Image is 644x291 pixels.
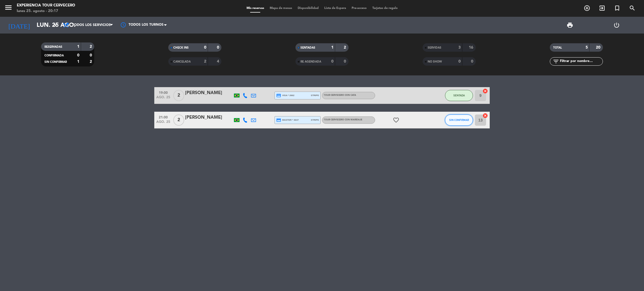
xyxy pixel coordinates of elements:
i: menu [4,3,13,12]
strong: 0 [204,46,206,49]
strong: 0 [77,53,79,57]
span: RE AGENDADA [300,60,321,63]
strong: 0 [471,59,474,63]
strong: 1 [77,60,79,64]
span: stripe [311,94,319,97]
span: Mis reservas [244,7,267,10]
span: SERVIDAS [428,46,441,49]
span: Disponibilidad [295,7,321,10]
span: Tour cervecero con cata [324,94,356,96]
div: lunes 25. agosto - 20:17 [17,8,75,14]
i: [DATE] [4,19,34,31]
span: master * 4647 [276,118,299,123]
span: 2 [173,90,184,101]
i: power_settings_new [613,22,620,28]
span: print [567,22,573,28]
span: Lista de Espera [321,7,349,10]
i: exit_to_app [599,5,605,11]
strong: 0 [331,59,333,63]
span: ago. 25 [156,120,170,127]
span: SIN CONFIRMAR [449,118,469,121]
span: stripe [311,118,319,122]
strong: 5 [586,46,588,49]
span: 2 [173,115,184,126]
strong: 0 [344,59,347,63]
strong: 20 [596,46,602,49]
strong: 2 [344,46,347,49]
button: menu [4,3,13,14]
span: SIN CONFIRMAR [44,61,67,63]
span: ago. 25 [156,96,170,102]
i: arrow_drop_down [52,22,59,28]
strong: 3 [458,46,461,49]
span: Mapa de mesas [267,7,295,10]
i: credit_card [276,118,281,123]
strong: 0 [217,46,220,49]
i: cancel [482,88,488,94]
span: CONFIRMADA [44,54,64,57]
strong: 2 [90,45,93,49]
span: visa * 2662 [276,93,294,98]
i: search [629,5,636,11]
span: CANCELADA [173,60,191,63]
span: TOTAL [553,46,562,49]
strong: 2 [90,60,93,64]
i: filter_list [553,58,559,65]
strong: 16 [469,46,474,49]
strong: 1 [331,46,333,49]
span: CHECK INS [173,46,189,49]
span: Tour cervecero con maridaje [324,119,362,121]
i: credit_card [276,93,281,98]
span: SENTADA [453,94,465,97]
span: 21:00 [156,114,170,120]
div: [PERSON_NAME] [185,89,233,97]
span: RESERVADAS [44,46,62,48]
strong: 2 [204,59,206,63]
span: Pre-acceso [349,7,370,10]
input: Filtrar por nombre... [559,58,603,65]
span: 19:00 [156,89,170,96]
strong: 0 [90,53,93,57]
i: add_circle_outline [584,5,590,11]
button: SIN CONFIRMAR [445,115,473,126]
div: [PERSON_NAME] [185,114,233,121]
span: SENTADAS [300,46,315,49]
span: NO SHOW [428,60,442,63]
strong: 4 [217,59,220,63]
span: Todos los servicios [72,23,111,27]
div: LOG OUT [593,17,640,34]
i: cancel [482,113,488,118]
i: turned_in_not [614,5,621,11]
strong: 0 [458,59,461,63]
div: Experiencia Tour Cervecero [17,3,75,8]
strong: 1 [77,45,79,49]
i: favorite_border [393,117,399,123]
button: SENTADA [445,90,473,101]
span: Tarjetas de regalo [370,7,401,10]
